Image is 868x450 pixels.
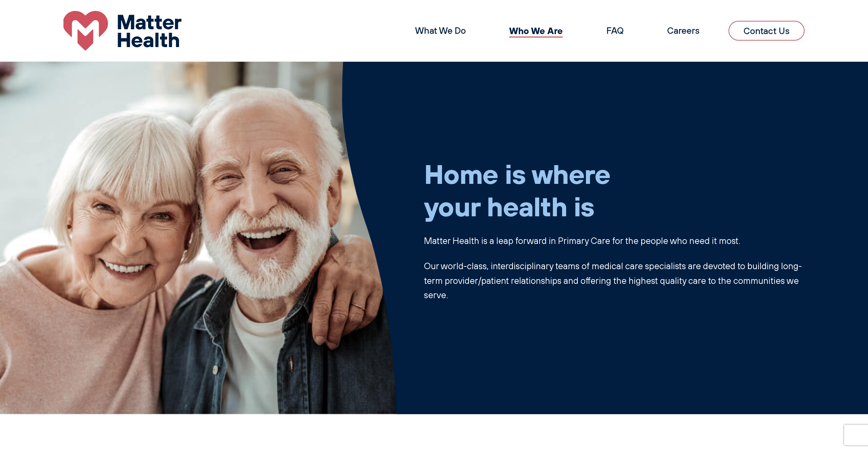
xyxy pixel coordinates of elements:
a: Contact Us [729,21,805,41]
h1: Home is where your health is [424,157,821,222]
a: What We Do [415,25,466,36]
a: FAQ [606,25,624,36]
a: Careers [667,25,700,36]
a: Who We Are [509,25,563,37]
p: Our world-class, interdisciplinary teams of medical care specialists are devoted to building long... [424,259,821,302]
p: Matter Health is a leap forward in Primary Care for the people who need it most. [424,233,821,248]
